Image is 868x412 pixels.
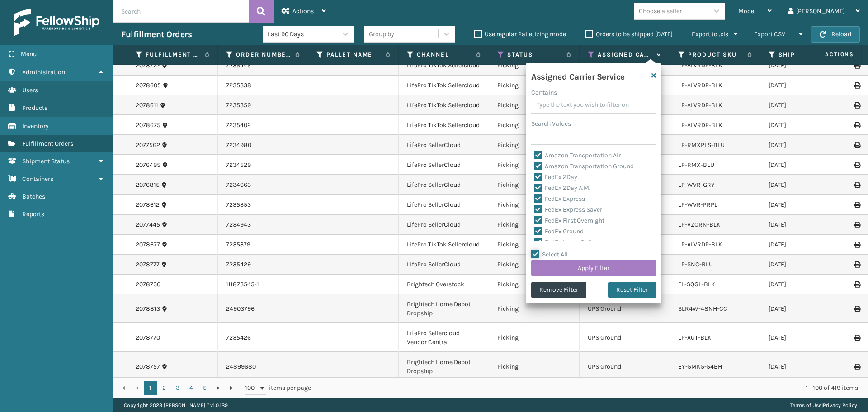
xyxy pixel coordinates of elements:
a: 2 [157,381,171,395]
button: Remove Filter [531,282,586,298]
div: 1 - 100 of 419 items [324,384,858,393]
td: [DATE] [760,235,851,255]
span: Administration [22,68,65,76]
a: LP-WVR-PRPL [678,201,717,208]
span: Users [22,86,38,94]
a: Privacy Policy [823,402,857,408]
a: 2076815 [136,180,160,189]
td: LifePro TikTok Sellercloud [399,115,489,135]
td: [DATE] [760,76,851,95]
td: [DATE] [760,352,851,381]
span: Containers [22,175,53,183]
span: Mode [738,7,754,15]
label: Ship By Date [778,51,833,59]
a: Go to the last page [225,381,239,395]
td: LifePro TikTok Sellercloud [399,76,489,95]
button: Reset Filter [608,282,656,298]
button: Reload [811,26,860,43]
td: Picking [489,155,580,175]
i: Print Label [854,142,859,148]
i: Print Label [854,202,859,208]
a: 2078675 [136,121,160,130]
td: [DATE] [760,323,851,352]
label: FedEx Ground [534,227,584,235]
a: LP-RMXPLS-BLU [678,141,725,149]
td: LifePro SellerCloud [399,215,489,235]
td: LifePro TikTok Sellercloud [399,56,489,76]
td: UPS Ground [580,352,670,381]
td: [DATE] [760,175,851,195]
td: Brightech Overstock [399,275,489,294]
i: Print Label [854,102,859,109]
a: LP-ALVRDP-BLK [678,241,722,248]
a: 4 [184,381,198,395]
td: Picking [489,235,580,255]
label: Contains [531,88,557,97]
img: logo [14,9,99,36]
td: LifePro SellerCloud [399,135,489,155]
label: Channel [417,51,472,59]
span: Products [22,104,47,112]
td: UPS Ground [580,323,670,352]
i: Print Label [854,364,859,370]
td: [DATE] [760,275,851,294]
td: Brightech Home Depot Dropship [399,294,489,323]
span: items per page [245,381,311,395]
td: LifePro SellerCloud [399,255,489,275]
label: Fulfillment Order Id [146,51,200,59]
span: Export to .xls [692,30,728,38]
a: 2078605 [136,81,161,90]
p: Copyright 2023 [PERSON_NAME]™ v 1.0.189 [124,398,228,412]
td: LifePro SellerCloud [399,155,489,175]
a: 1 [144,381,157,395]
h4: Assigned Carrier Service [531,69,625,82]
td: [DATE] [760,215,851,235]
a: LP-ALVRDP-BLK [678,62,722,69]
a: 2078777 [136,260,160,269]
td: Picking [489,255,580,275]
a: LP-ALVRDP-BLK [678,81,722,89]
a: Go to the next page [212,381,225,395]
td: 7234943 [218,215,308,235]
i: Print Label [854,261,859,268]
span: 100 [245,384,259,393]
div: | [790,398,857,412]
span: Actions [797,47,859,62]
a: 2078611 [136,101,158,110]
a: 2078730 [136,280,160,289]
a: LP-ALVRDP-BLK [678,121,722,129]
a: 2078612 [136,200,160,209]
label: FedEx Home Delivery [534,238,604,246]
label: FedEx Express Saver [534,206,602,213]
td: 7235379 [218,235,308,255]
span: Fulfillment Orders [22,140,73,147]
a: 2078813 [136,304,160,313]
label: Order Number [236,51,291,59]
a: FL-SQGL-BLK [678,280,715,288]
i: Print Label [854,162,859,168]
a: EY-5MK5-54BH [678,363,722,370]
td: [DATE] [760,135,851,155]
label: FedEx First Overnight [534,217,604,224]
label: Use regular Palletizing mode [474,30,566,38]
a: 3 [171,381,184,395]
td: 7235445 [218,56,308,76]
td: [DATE] [760,95,851,115]
td: LifePro TikTok Sellercloud [399,235,489,255]
a: LP-ALVRDP-BLK [678,101,722,109]
i: Print Label [854,335,859,341]
span: Reports [22,210,44,218]
td: Picking [489,215,580,235]
td: 7234980 [218,135,308,155]
span: Actions [292,7,314,15]
i: Print Label [854,82,859,89]
td: 7235429 [218,255,308,275]
a: SLR4W-48NH-CC [678,305,727,313]
a: 2078770 [136,333,160,342]
td: 7235359 [218,95,308,115]
td: 24899680 [218,352,308,381]
a: 2078677 [136,240,160,249]
td: Picking [489,115,580,135]
i: Print Label [854,182,859,188]
i: Print Label [854,281,859,288]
